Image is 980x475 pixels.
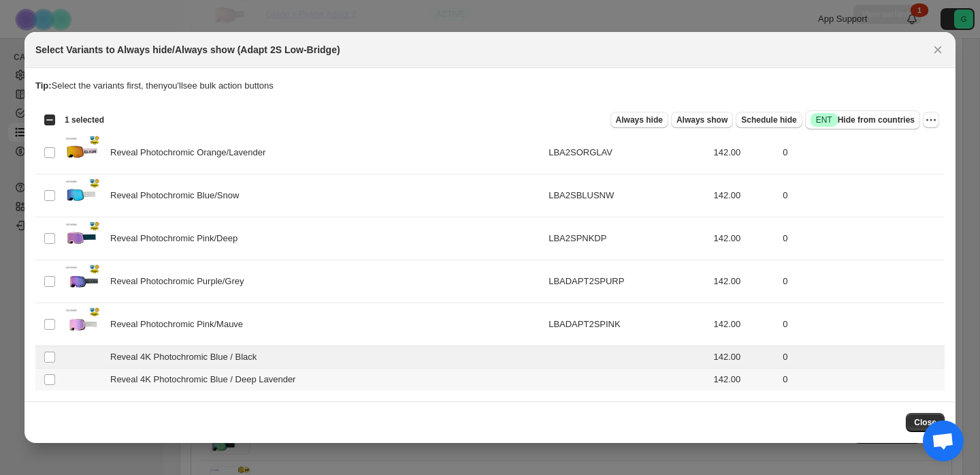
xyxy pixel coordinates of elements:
[923,112,939,128] button: More actions
[779,174,945,217] td: 0
[779,217,945,260] td: 0
[779,369,945,391] td: 0
[816,114,832,125] span: ENT
[35,80,52,91] strong: Tip:
[616,114,663,125] span: Always hide
[65,307,99,341] img: adapt2scropsnewbadge-31.jpg
[928,40,947,59] button: Close
[779,260,945,303] td: 0
[709,174,779,217] td: 142.00
[811,113,915,127] span: Hide from countries
[779,346,945,369] td: 0
[35,79,945,93] p: Select the variants first, then you'll see bulk action buttons
[65,179,99,213] img: fw24_adapt_2s_lb_reveal_blue_snow.jpg
[676,114,728,125] span: Always show
[709,346,779,369] td: 142.00
[110,232,245,245] span: Reveal Photochromic Pink/Deep
[110,318,250,331] span: Reveal Photochromic Pink/Mauve
[65,136,99,170] img: fw24_adapt_2s_lb_reveal_orange_lavender.jpg
[914,417,936,428] span: Close
[709,132,779,174] td: 142.00
[709,217,779,260] td: 142.00
[35,43,340,57] h2: Select Variants to Always hide/Always show (Adapt 2S Low-Bridge)
[709,369,779,391] td: 142.00
[544,303,709,346] td: LBADAPT2SPINK
[110,373,303,386] span: Reveal 4K Photochromic Blue / Deep Lavender
[110,275,251,288] span: Reveal Photochromic Purple/Grey
[736,112,802,128] button: Schedule hide
[544,217,709,260] td: LBA2SPNKDP
[65,264,99,298] img: adapt2scropsnewbadge-33.jpg
[110,350,264,364] span: Reveal 4K Photochromic Blue / Black
[709,303,779,346] td: 142.00
[741,114,796,125] span: Schedule hide
[610,112,668,128] button: Always hide
[923,420,964,461] a: Open chat
[544,260,709,303] td: LBADAPT2SPURP
[709,260,779,303] td: 142.00
[906,413,945,432] button: Close
[65,114,104,125] span: 1 selected
[110,189,246,202] span: Reveal Photochromic Blue/Snow
[65,221,99,256] img: fw24_adapt_2s_lb_reveal_pink_deep.jpg
[779,303,945,346] td: 0
[805,110,920,129] button: SuccessENTHide from countries
[544,132,709,174] td: LBA2SORGLAV
[671,112,733,128] button: Always show
[110,146,273,159] span: Reveal Photochromic Orange/Lavender
[779,132,945,174] td: 0
[544,174,709,217] td: LBA2SBLUSNW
